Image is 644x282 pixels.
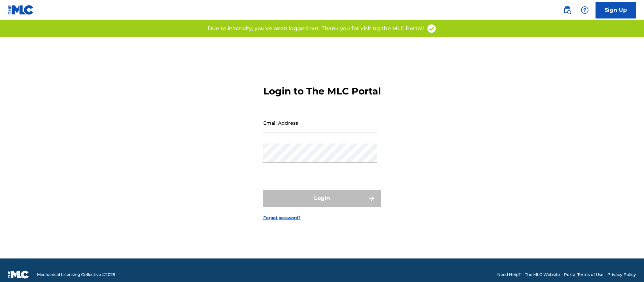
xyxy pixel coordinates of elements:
p: Due to inactivity, you've been logged out. Thank you for visiting the MLC Portal! [208,25,424,33]
a: Public Search [561,3,574,17]
a: Need Help? [497,272,521,278]
img: access [427,24,437,34]
img: logo [8,271,29,279]
a: Sign Up [596,2,636,18]
a: Privacy Policy [607,272,636,278]
img: help [581,6,589,14]
a: Portal Terms of Use [564,272,603,278]
a: Forgot password? [263,215,301,221]
img: search [563,6,571,14]
a: The MLC Website [525,272,560,278]
h3: Login to The MLC Portal [263,85,381,97]
div: Help [578,3,591,17]
img: MLC Logo [8,5,34,15]
span: Mechanical Licensing Collective © 2025 [37,272,115,278]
